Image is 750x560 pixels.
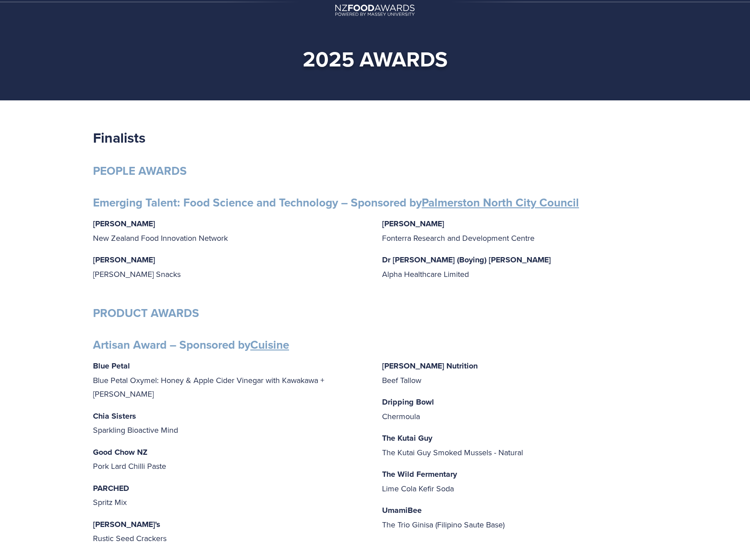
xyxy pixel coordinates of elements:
[250,336,289,353] a: Cuisine
[382,218,444,229] strong: [PERSON_NAME]
[107,46,643,72] h1: 2025 awards
[93,127,145,148] strong: Finalists
[382,359,657,387] p: Beef Tallow
[382,217,657,245] p: Fonterra Research and Development Centre
[382,253,657,281] p: Alpha Healthcare Limited
[93,481,368,509] p: Spritz Mix
[93,359,368,401] p: Blue Petal Oxymel: Honey & Apple Cider Vinegar with Kawakawa + [PERSON_NAME]
[382,432,432,444] strong: The Kutai Guy
[93,519,160,530] strong: [PERSON_NAME]'s
[382,360,478,372] strong: [PERSON_NAME] Nutrition
[93,483,129,494] strong: PARCHED
[93,217,368,245] p: New Zealand Food Innovation Network
[93,305,199,321] strong: PRODUCT AWARDS
[382,503,657,531] p: The Trio Ginisa (Filipino Saute Base)
[93,254,155,265] strong: [PERSON_NAME]
[93,194,579,211] strong: Emerging Talent: Food Science and Technology – Sponsored by
[93,218,155,229] strong: [PERSON_NAME]
[382,254,551,265] strong: Dr [PERSON_NAME] (Boying) [PERSON_NAME]
[382,468,457,480] strong: The Wild Fermentary
[382,395,657,423] p: Chermoula
[93,445,368,473] p: Pork Lard Chilli Paste
[93,409,368,437] p: Sparkling Bioactive Mind
[93,162,187,179] strong: PEOPLE AWARDS
[93,517,368,545] p: Rustic Seed Crackers
[382,431,657,459] p: The Kutai Guy Smoked Mussels - Natural
[93,336,289,353] strong: Artisan Award – Sponsored by
[382,505,422,516] strong: UmamiBee
[93,253,368,281] p: [PERSON_NAME] Snacks
[93,360,130,372] strong: Blue Petal
[93,446,148,458] strong: Good Chow NZ
[382,396,434,408] strong: Dripping Bowl
[422,194,579,211] a: Palmerston North City Council
[93,410,136,422] strong: Chia Sisters
[382,467,657,495] p: Lime Cola Kefir Soda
